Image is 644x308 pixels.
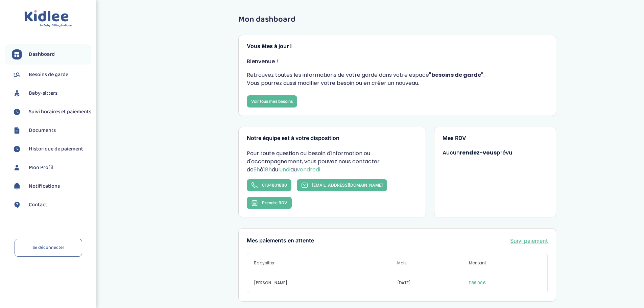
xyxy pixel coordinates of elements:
span: Dashboard [29,50,55,58]
a: Voir tous mes besoins [247,95,297,108]
span: 9h [254,166,260,173]
a: 0184801880 [247,179,291,191]
span: 0184801880 [262,183,287,188]
span: Notifications [29,182,60,190]
img: suivihoraire.svg [12,144,22,154]
span: Mon Profil [29,164,53,172]
span: [PERSON_NAME] [254,280,397,286]
a: Contact [12,200,91,210]
a: Suivi paiement [510,237,548,245]
span: Baby-sitters [29,89,57,97]
a: Historique de paiement [12,144,91,154]
h1: Mon dashboard [238,15,556,24]
span: Documents [29,126,56,135]
a: Mon Profil [12,163,91,173]
h3: Vous êtes à jour ! [247,43,548,49]
strong: rendez-vous [460,149,497,157]
a: Baby-sitters [12,88,91,98]
img: profil.svg [12,163,22,173]
span: Babysitter [254,260,397,266]
a: Se déconnecter [15,239,82,257]
span: 18h [263,166,272,173]
img: dashboard.svg [12,49,22,60]
a: Besoins de garde [12,70,91,80]
a: Dashboard [12,49,91,60]
span: vendredi [297,166,320,173]
span: 1188.00€ [469,280,541,286]
button: Prendre RDV [247,197,292,209]
a: Suivi horaires et paiements [12,107,91,117]
img: besoin.svg [12,70,22,80]
p: Bienvenue ! [247,57,548,66]
a: Documents [12,125,91,136]
span: [EMAIL_ADDRESS][DOMAIN_NAME] [312,183,383,188]
strong: "besoins de garde" [429,71,483,79]
span: Mois [397,260,469,266]
span: Montant [469,260,541,266]
a: Notifications [12,181,91,191]
p: Retrouvez toutes les informations de votre garde dans votre espace . Vous pourrez aussi modifier ... [247,71,548,87]
span: lundi [278,166,290,173]
span: Aucun prévu [443,149,512,157]
img: logo.svg [24,10,72,27]
span: Historique de paiement [29,145,83,153]
h3: Mes paiements en attente [247,238,314,244]
h3: Notre équipe est à votre disposition [247,135,417,141]
img: contact.svg [12,200,22,210]
span: [DATE] [397,280,469,286]
img: babysitters.svg [12,88,22,98]
img: documents.svg [12,125,22,136]
span: Contact [29,201,47,209]
h3: Mes RDV [443,135,548,141]
p: Pour toute question ou besoin d'information ou d'accompagnement, vous pouvez nous contacter de à ... [247,149,417,174]
a: [EMAIL_ADDRESS][DOMAIN_NAME] [297,179,387,191]
span: Prendre RDV [262,200,287,205]
img: notification.svg [12,181,22,191]
span: Besoins de garde [29,71,68,79]
span: Suivi horaires et paiements [29,108,91,116]
img: suivihoraire.svg [12,107,22,117]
